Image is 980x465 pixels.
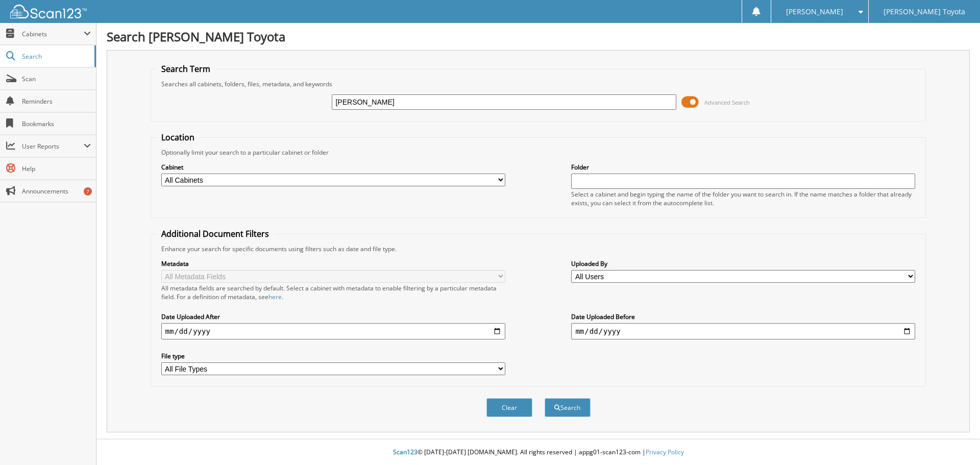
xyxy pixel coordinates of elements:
div: Enhance your search for specific documents using filters such as date and file type. [156,244,921,253]
span: Cabinets [22,30,84,38]
span: Help [22,164,91,173]
label: Metadata [161,259,505,268]
span: [PERSON_NAME] Toyota [884,9,965,15]
button: Clear [486,398,532,417]
div: Select a cabinet and begin typing the name of the folder you want to search in. If the name match... [571,190,915,207]
a: here [268,292,282,301]
a: Privacy Policy [646,448,684,456]
label: Uploaded By [571,259,915,268]
input: end [571,323,915,339]
legend: Additional Document Filters [156,228,274,239]
button: Search [545,398,591,417]
span: [PERSON_NAME] [786,9,843,15]
div: All metadata fields are searched by default. Select a cabinet with metadata to enable filtering b... [161,284,505,301]
span: Advanced Search [704,99,750,106]
iframe: Chat Widget [929,416,980,465]
span: Scan [22,75,91,83]
span: Reminders [22,97,91,106]
label: Date Uploaded Before [571,312,915,321]
img: scan123-logo-white.svg [10,5,87,18]
label: File type [161,352,505,360]
span: Scan123 [393,448,418,456]
span: User Reports [22,142,84,151]
legend: Location [156,132,200,143]
label: Cabinet [161,163,505,172]
label: Date Uploaded After [161,312,505,321]
span: Announcements [22,187,91,195]
h1: Search [PERSON_NAME] Toyota [107,28,970,45]
span: Search [22,52,89,61]
div: 7 [84,187,92,195]
span: Bookmarks [22,119,91,128]
legend: Search Term [156,63,215,75]
div: Optionally limit your search to a particular cabinet or folder [156,148,921,157]
input: start [161,323,505,339]
label: Folder [571,163,915,172]
div: © [DATE]-[DATE] [DOMAIN_NAME]. All rights reserved | appg01-scan123-com | [96,440,980,465]
div: Searches all cabinets, folders, files, metadata, and keywords [156,80,921,88]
